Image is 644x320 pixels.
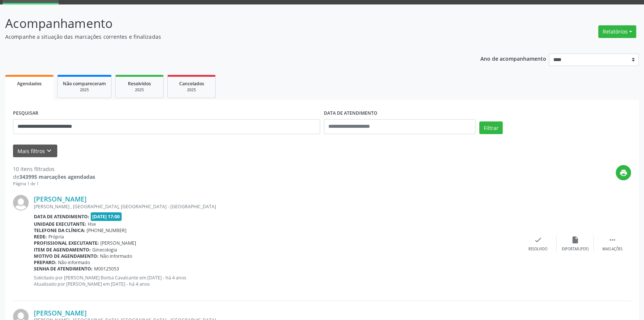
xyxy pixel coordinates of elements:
span: Não compareceram [63,80,106,87]
span: [DATE] 17:00 [91,212,122,221]
i: print [619,169,628,177]
span: [PERSON_NAME] [100,240,136,246]
b: Item de agendamento: [34,247,91,253]
b: Data de atendimento: [34,213,89,220]
strong: 343995 marcações agendadas [19,173,95,180]
div: Exportar (PDF) [562,247,589,252]
div: 2025 [173,87,210,93]
b: Unidade executante: [34,221,86,227]
b: Telefone da clínica: [34,227,85,234]
span: Ginecologia [92,247,117,253]
b: Senha de atendimento: [34,266,93,272]
span: Não informado [58,259,90,266]
b: Profissional executante: [34,240,99,246]
button: Filtrar [479,121,503,134]
button: print [616,165,631,180]
span: Cancelados [179,80,204,87]
p: Solicitado por [PERSON_NAME] Borba Cavalcante em [DATE] - há 4 anos Atualizado por [PERSON_NAME] ... [34,275,519,287]
label: PESQUISAR [13,108,38,119]
span: Agendados [17,80,42,87]
div: de [13,173,95,181]
div: [PERSON_NAME] , [GEOGRAPHIC_DATA], [GEOGRAPHIC_DATA] - [GEOGRAPHIC_DATA] [34,203,519,210]
span: [PHONE_NUMBER] [87,227,126,234]
div: Mais ações [602,247,622,252]
label: DATA DE ATENDIMENTO [324,108,377,119]
div: 2025 [63,87,106,93]
div: 2025 [121,87,158,93]
span: Não informado [100,253,132,259]
p: Ano de acompanhamento [480,54,546,63]
img: img [13,195,29,210]
b: Rede: [34,234,47,240]
span: Própria [48,234,64,240]
span: M00125053 [94,266,119,272]
span: Hse [88,221,96,227]
i: keyboard_arrow_down [45,147,53,155]
div: Página 1 de 1 [13,181,95,187]
div: Resolvido [528,247,547,252]
a: [PERSON_NAME] [34,195,87,203]
i: check [534,236,542,244]
i:  [608,236,616,244]
div: 10 itens filtrados [13,165,95,173]
a: [PERSON_NAME] [34,309,87,317]
button: Mais filtroskeyboard_arrow_down [13,145,57,158]
p: Acompanhe a situação das marcações correntes e finalizadas [5,33,449,41]
i: insert_drive_file [571,236,579,244]
p: Acompanhamento [5,14,449,33]
span: Resolvidos [128,80,151,87]
button: Relatórios [598,25,636,38]
b: Motivo de agendamento: [34,253,99,259]
b: Preparo: [34,259,57,266]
